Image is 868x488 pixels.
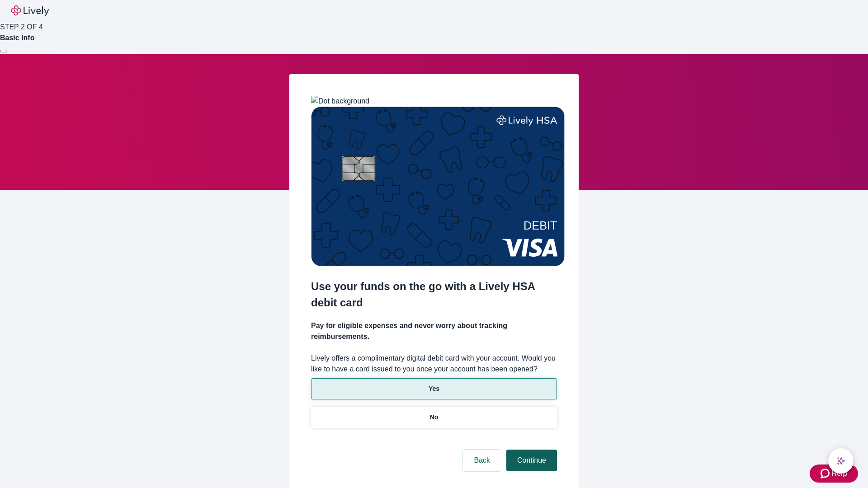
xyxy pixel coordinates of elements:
img: Debit card [311,107,565,266]
h2: Use your funds on the go with a Lively HSA debit card [311,278,557,311]
img: Dot background [311,96,369,107]
button: chat [828,448,854,474]
svg: Zendesk support icon [821,468,831,479]
svg: Lively AI Assistant [836,456,845,465]
button: No [311,407,557,428]
img: Lively [11,5,49,16]
button: Zendesk support iconHelp [810,465,858,483]
p: No [430,413,439,422]
button: Continue [506,450,557,471]
label: Lively offers a complimentary digital debit card with your account. Would you like to have a card... [311,353,557,375]
button: Back [463,450,501,471]
p: Yes [429,384,439,394]
span: Help [831,468,847,479]
h4: Pay for eligible expenses and never worry about tracking reimbursements. [311,320,557,342]
button: Yes [311,378,557,399]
